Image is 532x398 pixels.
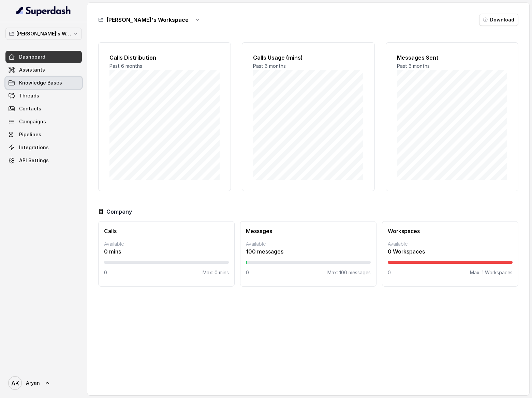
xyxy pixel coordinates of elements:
[5,116,82,128] a: Campaigns
[109,53,220,62] h2: Calls Distribution
[19,66,45,73] span: Assistants
[388,269,391,276] p: 0
[5,77,82,89] a: Knowledge Bases
[5,90,82,102] a: Threads
[470,269,513,276] p: Max: 1 Workspaces
[11,380,19,387] text: AK
[388,247,513,256] p: 0 Workspaces
[104,227,229,235] h3: Calls
[19,79,62,86] span: Knowledge Bases
[5,28,82,40] button: [PERSON_NAME]'s Workspace
[104,247,229,256] p: 0 mins
[5,373,82,393] a: Aryan
[106,208,132,216] h3: Company
[203,269,229,276] p: Max: 0 mins
[109,63,142,69] span: Past 6 months
[246,247,371,256] p: 100 messages
[19,157,49,164] span: API Settings
[19,118,46,125] span: Campaigns
[5,154,82,167] a: API Settings
[388,241,513,247] p: Available
[388,227,513,235] h3: Workspaces
[26,380,40,386] span: Aryan
[397,63,430,69] span: Past 6 months
[479,14,518,26] button: Download
[104,241,229,247] p: Available
[5,51,82,63] a: Dashboard
[246,269,249,276] p: 0
[5,103,82,115] a: Contacts
[19,105,41,112] span: Contacts
[253,53,363,62] h2: Calls Usage (mins)
[19,53,45,60] span: Dashboard
[19,92,39,99] span: Threads
[16,30,71,38] p: [PERSON_NAME]'s Workspace
[397,53,507,62] h2: Messages Sent
[246,241,371,247] p: Available
[104,269,107,276] p: 0
[19,144,49,151] span: Integrations
[327,269,371,276] p: Max: 100 messages
[106,16,189,24] h3: [PERSON_NAME]'s Workspace
[5,64,82,76] a: Assistants
[5,141,82,154] a: Integrations
[246,227,371,235] h3: Messages
[253,63,286,69] span: Past 6 months
[16,5,71,16] img: light.svg
[5,128,82,141] a: Pipelines
[19,131,41,138] span: Pipelines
